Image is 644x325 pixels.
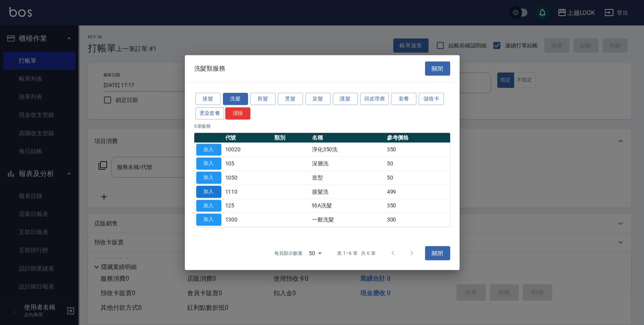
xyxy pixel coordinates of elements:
[196,214,221,226] button: 加入
[196,185,221,198] button: 加入
[310,171,385,185] td: 造型
[425,246,450,261] button: 關閉
[196,172,221,184] button: 加入
[385,199,450,213] td: 350
[278,93,303,105] button: 燙髮
[223,185,273,199] td: 1110
[310,156,385,171] td: 深層洗
[223,212,273,227] td: 1300
[225,107,250,119] button: 清除
[305,93,330,105] button: 染髮
[196,143,221,156] button: 加入
[385,171,450,185] td: 50
[310,212,385,227] td: 一般洗髮
[391,93,416,105] button: 套餐
[419,93,444,105] button: 儲值卡
[385,156,450,171] td: 50
[223,199,273,213] td: 125
[310,133,385,143] th: 名稱
[196,158,221,170] button: 加入
[425,61,450,76] button: 關閉
[195,107,224,119] button: 燙染套餐
[250,93,275,105] button: 剪髮
[310,199,385,213] td: 特A洗髮
[310,185,385,199] td: 接髮洗
[196,200,221,212] button: 加入
[337,250,375,257] p: 第 1–6 筆 共 6 筆
[223,133,273,143] th: 代號
[194,122,450,129] p: 6 筆服務
[360,93,389,105] button: 頭皮理療
[306,243,325,264] div: 50
[223,171,273,185] td: 1050
[272,133,310,143] th: 類別
[310,143,385,157] td: 淨化350洗
[195,93,221,105] button: 接髮
[385,133,450,143] th: 參考價格
[385,143,450,157] td: 350
[385,212,450,227] td: 300
[223,156,273,171] td: 105
[194,64,226,72] span: 洗髮類服務
[333,93,358,105] button: 護髮
[223,143,273,157] td: 10020
[385,185,450,199] td: 499
[223,93,248,105] button: 洗髮
[274,250,303,257] p: 每頁顯示數量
